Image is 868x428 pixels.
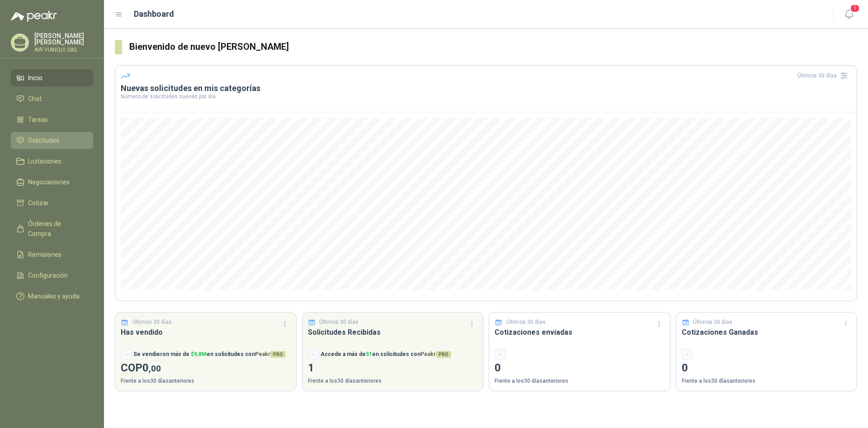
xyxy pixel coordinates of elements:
[134,8,174,20] h1: Dashboard
[121,349,132,360] div: -
[682,360,852,377] p: 0
[308,349,319,360] div: -
[149,363,161,374] span: ,00
[28,270,68,280] span: Configuración
[11,173,93,191] a: Negociaciones
[693,318,732,327] p: Últimos 30 días
[133,350,286,359] p: Se vendieron más de en solicitudes con
[121,360,291,377] p: COP
[142,361,161,374] span: 0
[28,156,61,166] span: Licitaciones
[11,288,93,305] a: Manuales y ayuda
[850,4,860,13] span: 1
[11,153,93,170] a: Licitaciones
[28,94,42,104] span: Chat
[797,68,851,83] div: Últimos 30 días
[11,194,93,212] a: Cotizar
[11,69,93,87] a: Inicio
[321,350,451,359] p: Accede a más de en solicitudes con
[28,198,49,208] span: Cotizar
[682,327,852,338] h3: Cotizaciones Ganadas
[11,132,93,149] a: Solicitudes
[28,219,85,239] span: Órdenes de Compra
[11,90,93,107] a: Chat
[11,267,93,284] a: Configuración
[132,318,172,327] p: Últimos 30 días
[366,351,372,357] span: 51
[191,351,207,357] span: $ 9,8M
[11,11,57,22] img: Logo peakr
[28,250,61,260] span: Remisiones
[121,83,851,94] h3: Nuevas solicitudes en mis categorías
[308,327,478,338] h3: Solicitudes Recibidas
[506,318,546,327] p: Últimos 30 días
[255,351,286,357] span: Peakr
[28,177,70,187] span: Negociaciones
[28,135,59,145] span: Solicitudes
[28,115,48,125] span: Tareas
[11,246,93,263] a: Remisiones
[682,377,852,385] p: Frente a los 30 días anteriores
[11,215,93,242] a: Órdenes de Compra
[34,33,93,45] p: [PERSON_NAME] [PERSON_NAME]
[28,291,80,301] span: Manuales y ayuda
[121,377,291,385] p: Frente a los 30 días anteriores
[319,318,359,327] p: Últimos 30 días
[308,377,478,385] p: Frente a los 30 días anteriores
[34,47,93,53] p: AIR VIANQUI SAS
[420,351,451,357] span: Peakr
[495,377,665,385] p: Frente a los 30 días anteriores
[495,327,665,338] h3: Cotizaciones enviadas
[121,327,291,338] h3: Has vendido
[682,349,693,360] div: -
[436,351,451,358] span: PRO
[270,351,286,358] span: PRO
[121,94,851,99] p: Número de solicitudes nuevas por día
[28,73,42,83] span: Inicio
[308,360,478,377] p: 1
[129,40,857,54] h3: Bienvenido de nuevo [PERSON_NAME]
[495,349,505,360] div: -
[11,111,93,128] a: Tareas
[841,6,857,23] button: 1
[495,360,665,377] p: 0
